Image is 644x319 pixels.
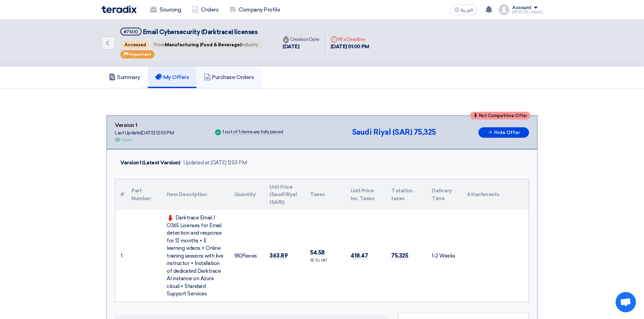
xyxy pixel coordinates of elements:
span: 75,325 [414,128,436,137]
a: Purchase Orders [196,67,261,88]
span: Manufacturing (Food & Beverage) [165,42,241,47]
div: (15 %) VAT [310,258,340,264]
div: Updated at [DATE] 12:53 PM [183,159,247,167]
div: Last Update [DATE] 12:53 PM [115,129,174,136]
img: Teradix logo [101,5,137,13]
div: Open chat [616,292,636,312]
div: RFx Deadline [331,36,369,43]
a: Summary [101,67,148,88]
h5: Purchase Orders [204,74,254,81]
div: 1 out of 1 items are fully priced [222,130,283,135]
h5: Summary [109,74,140,81]
div: #71610 [124,30,138,34]
a: Company Profile [224,2,285,17]
th: Unit Price Inc. Taxes [345,179,386,210]
div: [PERSON_NAME] [512,10,543,14]
span: Saudi Riyal (SAR) [352,128,412,137]
button: Hide Offer [478,127,529,138]
div: Version 1 [115,121,174,129]
span: Not Competitive Offer [479,113,527,118]
span: 75,325 [391,252,408,259]
span: العربية [461,8,473,12]
div: Creation Date [283,36,319,43]
div: [DATE] 01:00 PM [331,43,369,51]
span: 418.47 [351,252,368,259]
img: profile_test.png [499,4,509,15]
th: Total Inc. taxes [386,179,426,210]
div: Seen [122,136,133,143]
h5: Email Cybersecurity (Darktrace) licenses [120,28,262,36]
div: [DATE] [283,43,319,51]
span: 363.89 [269,252,288,259]
span: Important [129,52,151,57]
th: Part Number [126,179,161,210]
th: # [115,179,126,210]
a: Sourcing [145,2,186,17]
div: Version 1 (Latest Version) [120,159,181,167]
span: Email Cybersecurity (Darktrace) licenses [143,28,258,36]
td: 1-2 Weeks [426,210,461,302]
a: Orders [186,2,224,17]
th: Item Description [161,179,229,210]
h5: My Offers [155,74,189,81]
span: 180 [234,253,242,259]
a: My Offers [148,67,197,88]
th: Taxes [305,179,345,210]
span: 54.58 [310,249,325,256]
div: Account [512,5,531,11]
th: Attachments [461,179,529,210]
button: العربية [450,4,477,15]
span: Accessed [121,41,149,49]
th: Unit Price (Saudi Riyal (SAR)) [264,179,305,210]
span: From Industry [151,41,262,49]
td: 1 [115,210,126,302]
div: Darktrace Email / O365 Licenses for Email detection and response for 12 months + E learning video... [167,214,223,298]
td: Pieces [229,210,264,302]
th: Quantity [229,179,264,210]
th: Delivery Time [426,179,461,210]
